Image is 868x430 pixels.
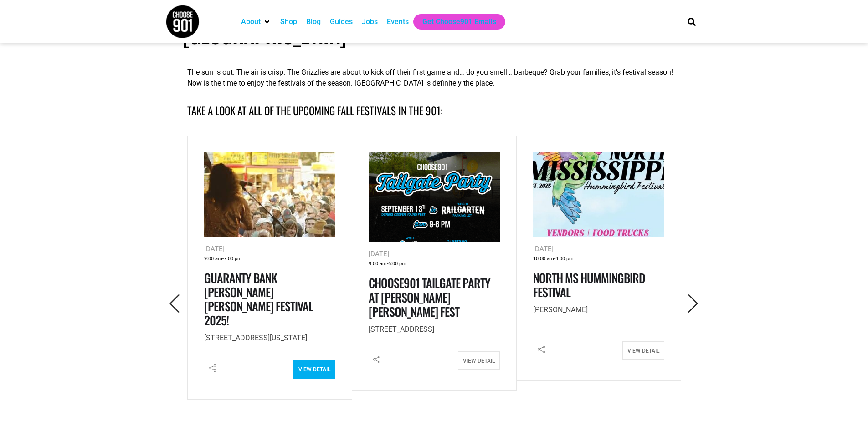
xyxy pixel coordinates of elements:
[458,351,500,370] a: View Detail
[369,250,389,258] span: [DATE]
[369,259,387,269] span: 9:00 am
[187,103,681,119] h4: Take a look at all of the upcoming fall festivals in the 901:
[162,293,187,315] button: Previous
[362,16,378,27] a: Jobs
[369,351,385,368] i: Share
[165,294,184,313] i: Previous
[204,152,335,237] img: A musician performs on stage facing a large crowd at a Mid-South festival, with food stalls, food...
[369,274,490,320] a: Choose901 Tailgate Party at [PERSON_NAME] [PERSON_NAME] Fest
[204,360,221,376] i: Share
[369,259,500,269] div: -
[533,305,588,314] span: [PERSON_NAME]
[422,16,496,27] a: Get Choose901 Emails
[622,341,664,360] a: View Detail
[533,254,554,264] span: 10:00 am
[204,254,335,264] div: -
[236,14,276,30] div: About
[204,269,313,329] a: Guaranty Bank [PERSON_NAME] [PERSON_NAME] Festival 2025!
[236,14,672,30] nav: Main nav
[533,341,550,358] i: Share
[280,16,297,27] a: Shop
[224,254,242,264] span: 7:00 pm
[533,245,554,253] span: [DATE]
[533,269,645,301] a: North MS Hummingbird Festival
[681,293,706,315] button: Next
[204,245,225,253] span: [DATE]
[293,360,335,379] a: View Detail
[204,254,222,264] span: 9:00 am
[388,259,406,269] span: 6:00 pm
[204,334,307,342] span: [STREET_ADDRESS][US_STATE]
[330,16,353,27] a: Guides
[684,294,703,313] i: Next
[306,16,321,27] a: Blog
[187,67,681,89] p: The sun is out. The air is crisp. The Grizzlies are about to kick off their first game and… do yo...
[684,14,699,29] div: Search
[387,16,409,27] a: Events
[555,254,574,264] span: 4:00 pm
[241,16,261,27] a: About
[533,254,664,264] div: -
[369,325,434,334] span: [STREET_ADDRESS]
